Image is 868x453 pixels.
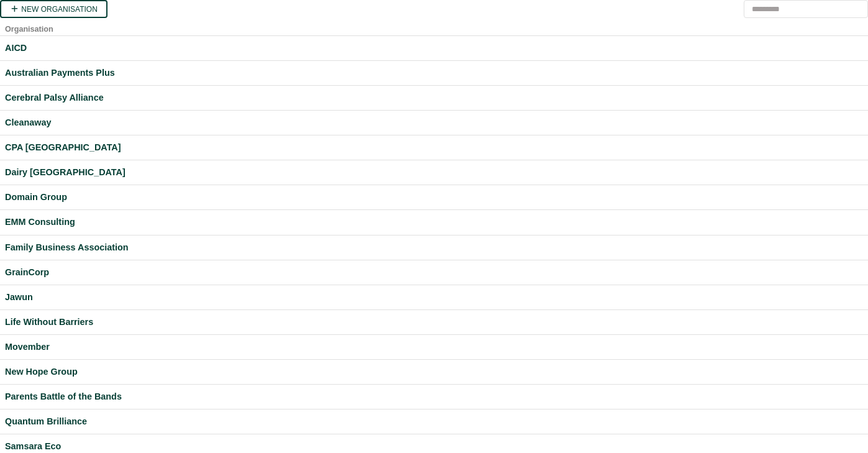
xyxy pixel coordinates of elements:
[5,240,863,255] a: Family Business Association
[5,140,863,155] a: CPA [GEOGRAPHIC_DATA]
[5,116,863,130] a: Cleanaway
[5,414,863,429] a: Quantum Brilliance
[5,390,863,404] a: Parents Battle of the Bands
[5,165,863,180] a: Dairy [GEOGRAPHIC_DATA]
[5,365,863,379] a: New Hope Group
[5,215,863,229] a: EMM Consulting
[5,315,863,329] a: Life Without Barriers
[5,91,863,105] a: Cerebral Palsy Alliance
[5,290,863,304] a: Jawun
[5,340,863,354] a: Movember
[5,41,863,55] a: AICD
[5,66,863,80] a: Australian Payments Plus
[5,265,863,280] a: GrainCorp
[5,190,863,204] a: Domain Group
